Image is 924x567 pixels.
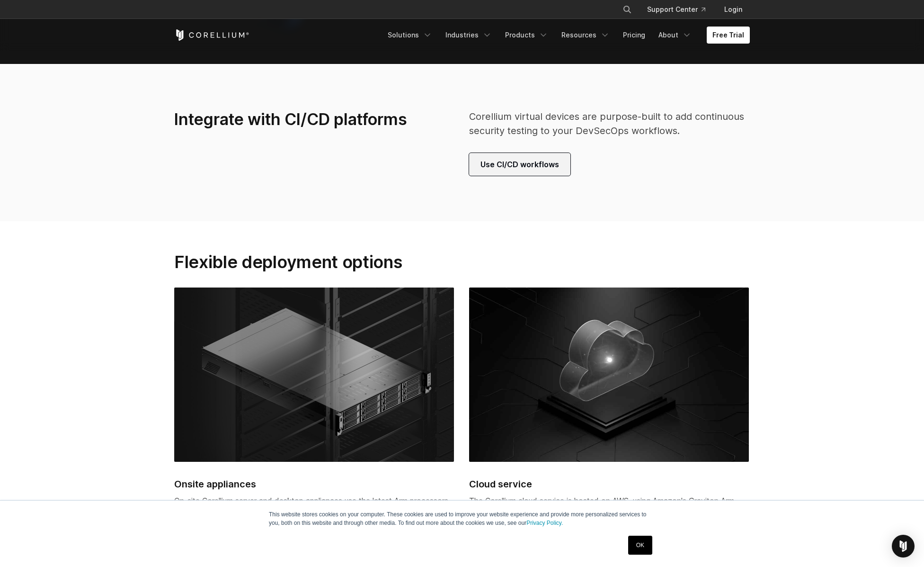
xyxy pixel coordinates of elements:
[469,495,749,518] div: The Corellium cloud service is hosted on AWS, using Amazon's Graviton Arm servers. Private AWS-ba...
[628,536,652,555] a: OK
[440,27,498,44] a: Industries
[526,520,563,526] a: Privacy Policy.
[174,29,249,41] a: Corellium Home
[469,288,749,462] img: Cloud service hosted on AWS with Corellium
[617,27,651,44] a: Pricing
[480,159,559,170] span: Use CI/CD workflows
[469,153,570,176] a: Use CI/CD workflows
[892,535,915,558] div: Open Intercom Messenger
[469,109,750,138] p: Corellium virtual devices are purpose-built to add continuous security testing to your DevSecOps ...
[469,477,749,491] h2: Cloud service
[653,27,697,44] a: About
[174,495,454,518] div: On-site Corellium server and desktop appliances use the latest Arm processors. Appliances can be ...
[640,1,713,18] a: Support Center
[619,1,636,18] button: Search
[707,27,750,44] a: Free Trial
[174,477,454,491] h2: Onsite appliances
[556,27,615,44] a: Resources
[174,109,417,130] h3: Integrate with CI/CD platforms
[382,27,750,44] div: Navigation Menu
[499,27,554,44] a: Products
[382,27,438,44] a: Solutions
[174,252,453,272] h3: Flexible deployment options
[174,288,454,462] img: On-site Corellium server and desktop appliances use the latest Arm processors
[611,1,750,18] div: Navigation Menu
[269,510,655,527] p: This website stores cookies on your computer. These cookies are used to improve your website expe...
[717,1,750,18] a: Login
